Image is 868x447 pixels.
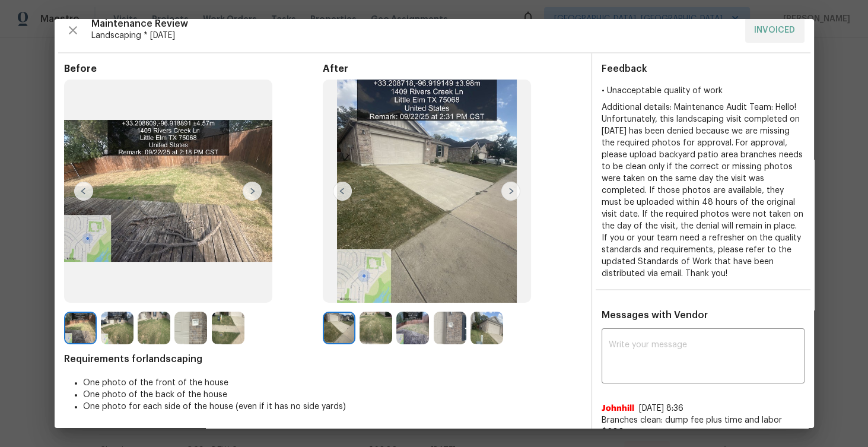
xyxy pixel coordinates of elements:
[501,182,520,201] img: right-chevron-button-url
[602,310,708,320] span: Messages with Vendor
[602,402,634,414] span: Johnhill
[83,389,581,401] li: One photo of the back of the house
[83,401,581,413] li: One photo for each side of the house (even if it has no side yards)
[602,103,803,278] span: Additional details: Maintenance Audit Team: Hello! Unfortunately, this landscaping visit complete...
[602,87,723,95] span: • Unacceptable quality of work
[639,404,683,413] span: [DATE] 8:36
[91,18,736,30] span: Maintenance Review
[64,63,323,75] span: Before
[602,414,805,438] span: Branches clean: dump fee plus time and labor $200
[323,63,581,75] span: After
[243,182,262,201] img: right-chevron-button-url
[74,182,93,201] img: left-chevron-button-url
[83,377,581,389] li: One photo of the front of the house
[91,30,736,42] span: Landscaping * [DATE]
[64,353,581,365] span: Requirements for landscaping
[602,64,647,74] span: Feedback
[333,182,352,201] img: left-chevron-button-url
